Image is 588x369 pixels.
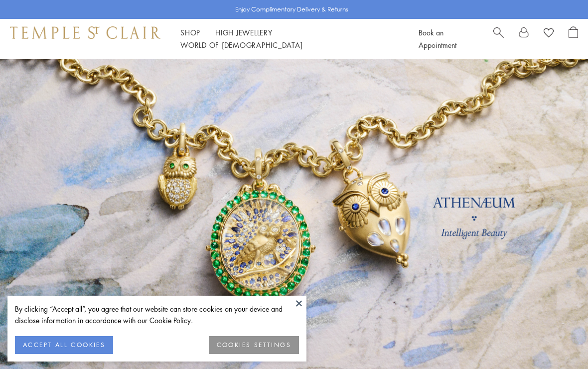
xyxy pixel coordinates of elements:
div: By clicking “Accept all”, you agree that our website can store cookies on your device and disclos... [15,303,299,326]
a: Open Shopping Bag [569,26,578,51]
p: Enjoy Complimentary Delivery & Returns [235,4,348,14]
a: Book an Appointment [419,27,456,50]
a: View Wishlist [544,26,554,41]
a: ShopShop [180,27,200,37]
button: ACCEPT ALL COOKIES [15,336,113,354]
a: World of [DEMOGRAPHIC_DATA]World of [DEMOGRAPHIC_DATA] [180,40,302,50]
iframe: Gorgias live chat messenger [538,322,578,359]
a: Search [493,26,504,51]
button: COOKIES SETTINGS [209,336,299,354]
a: High JewelleryHigh Jewellery [215,27,273,37]
nav: Main navigation [180,26,396,51]
img: Temple St. Clair [10,26,160,38]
